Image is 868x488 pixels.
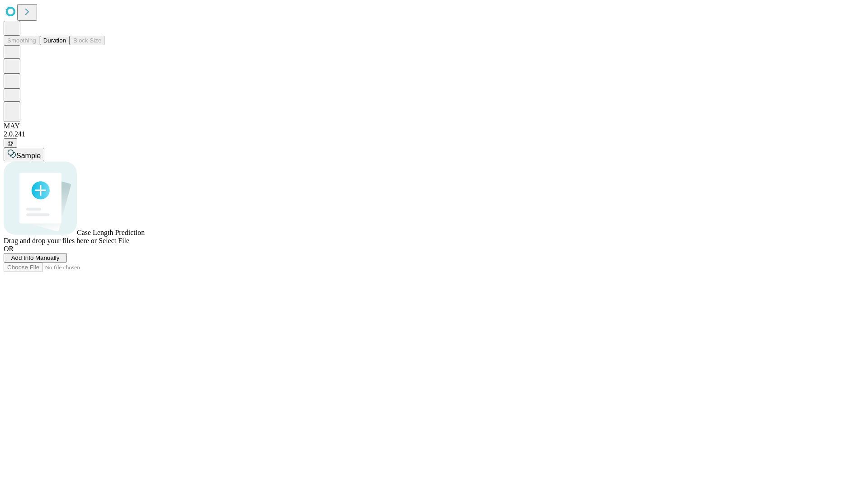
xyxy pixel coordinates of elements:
[4,245,14,253] span: OR
[77,229,145,236] span: Case Length Prediction
[16,152,41,160] span: Sample
[99,237,129,244] span: Select File
[7,140,14,146] span: @
[11,254,60,261] span: Add Info Manually
[4,253,67,263] button: Add Info Manually
[4,122,864,130] div: MAY
[70,36,105,45] button: Block Size
[4,237,97,244] span: Drag and drop your files here or
[4,130,864,138] div: 2.0.241
[4,138,17,148] button: @
[40,36,70,45] button: Duration
[4,148,44,161] button: Sample
[4,36,40,45] button: Smoothing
